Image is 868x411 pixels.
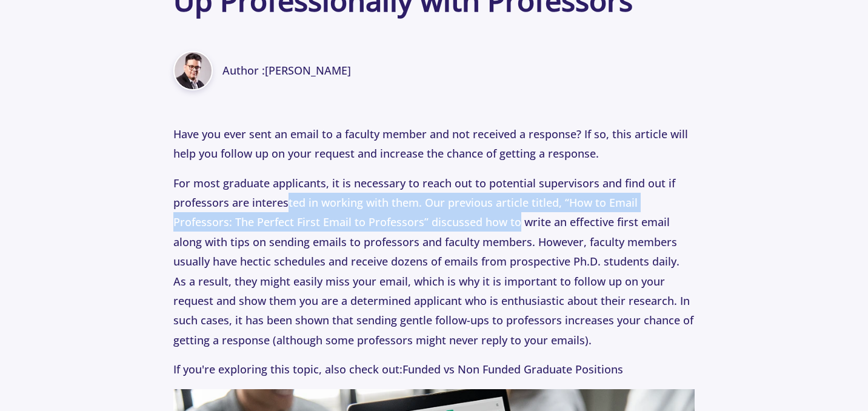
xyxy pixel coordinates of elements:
p: For most graduate applicants, it is necessary to reach out to potential supervisors and find out ... [173,173,694,350]
a: Funded vs Non Funded Graduate Positions [402,362,623,376]
img: Amir Taheri image [173,51,212,90]
span: Author : [222,62,351,79]
p: If you're exploring this topic, also check out: [173,359,694,379]
a: [PERSON_NAME] [265,63,351,78]
p: Have you ever sent an email to a faculty member and not received a response? If so, this article ... [173,124,694,164]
